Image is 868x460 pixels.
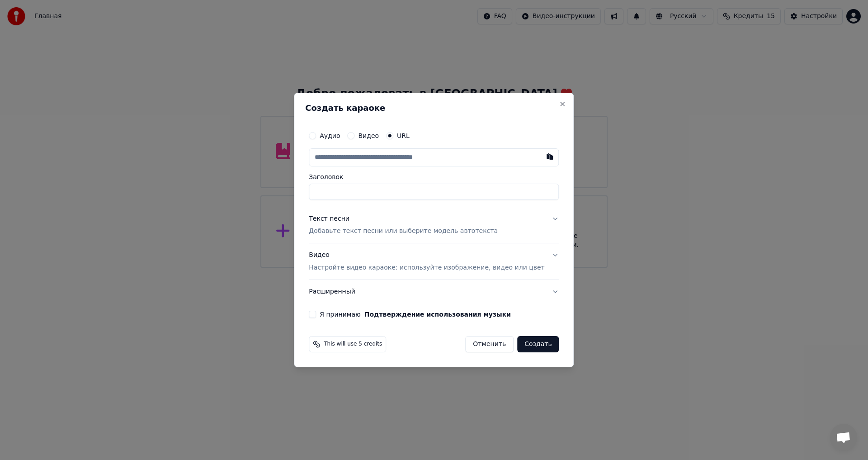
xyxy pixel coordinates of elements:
label: Аудио [320,133,340,139]
label: Я принимаю [320,311,511,318]
button: ВидеоНастройте видео караоке: используйте изображение, видео или цвет [309,244,559,280]
label: Заголовок [309,174,559,180]
h2: Создать караоке [305,104,562,112]
div: Видео [309,251,544,273]
button: Я принимаю [364,311,511,318]
button: Расширенный [309,280,559,304]
button: Отменить [465,336,514,352]
p: Настройте видео караоке: используйте изображение, видео или цвет [309,263,544,272]
label: URL [397,133,410,139]
span: This will use 5 credits [324,341,382,348]
button: Текст песниДобавьте текст песни или выберите модель автотекста [309,207,559,243]
label: Видео [358,133,379,139]
div: Текст песни [309,214,349,223]
p: Добавьте текст песни или выберите модель автотекста [309,227,498,236]
button: Создать [517,336,559,352]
